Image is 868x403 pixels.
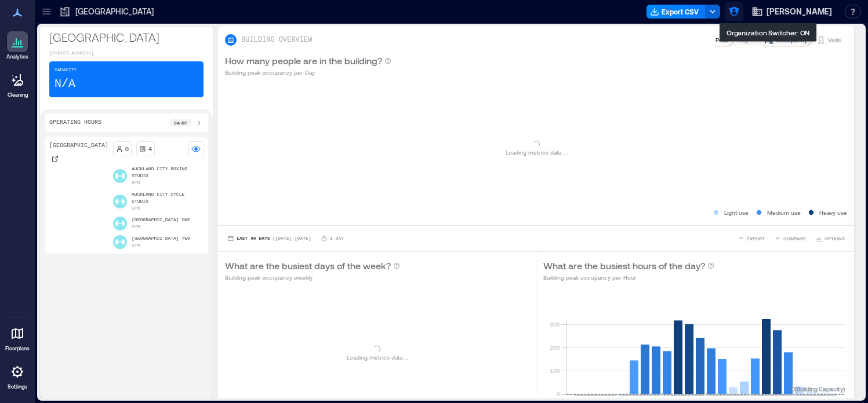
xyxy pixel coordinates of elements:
button: COMPARE [772,233,808,244]
button: OPTIONS [813,233,847,244]
p: 0 [125,144,129,153]
text: 12pm [707,397,718,402]
p: Gym [132,205,140,212]
p: Capacity [55,67,77,74]
p: How many people are in the building? [225,54,382,68]
p: Building peak occupancy per Day [225,68,391,77]
p: Auckland City Boxing Studio [132,166,204,179]
p: [GEOGRAPHIC_DATA] [75,6,154,17]
span: EXPORT [747,235,765,242]
p: Medium use [767,208,801,217]
p: Floorplans [5,345,30,352]
p: [GEOGRAPHIC_DATA] [49,141,108,151]
span: OPTIONS [825,235,845,242]
p: Analytics [6,53,28,60]
a: Floorplans [2,320,33,356]
p: 8a - 6p [174,119,187,126]
text: 8pm [795,397,804,402]
tspan: 200 [550,344,560,351]
p: Gym [132,242,140,249]
p: Building peak occupancy weekly [225,273,400,282]
text: 8am [663,397,671,402]
a: Analytics [3,28,32,64]
text: 12am [575,397,586,402]
p: Light use [724,208,749,217]
p: [GEOGRAPHIC_DATA] [49,29,204,45]
p: Loading metrics data ... [506,148,566,157]
tspan: 100 [550,367,560,374]
p: Avg [738,35,748,45]
p: N/A [55,76,75,92]
p: Heavy use [819,208,847,217]
p: BUILDING OVERVIEW [241,35,312,45]
p: Operating Hours [49,118,101,127]
p: Occupancy [776,35,807,45]
p: [GEOGRAPHIC_DATA] One [132,217,190,224]
text: 4pm [751,397,760,402]
span: [PERSON_NAME] [767,6,832,17]
p: [STREET_ADDRESS] [49,50,204,57]
tspan: 300 [550,321,560,328]
p: Gym [132,179,140,186]
p: Peak [716,35,728,45]
p: Loading metrics data ... [347,353,408,362]
p: 4 [148,144,152,153]
p: [GEOGRAPHIC_DATA] Two [132,235,190,242]
p: Visits [828,35,841,45]
p: Building peak occupancy per Hour [543,273,714,282]
a: Cleaning [3,66,32,102]
button: EXPORT [735,233,767,244]
button: Export CSV [647,5,706,19]
tspan: 0 [557,390,560,397]
p: Cleaning [8,91,28,98]
p: What are the busiest days of the week? [225,259,391,273]
span: COMPARE [783,235,806,242]
button: Last 90 Days |[DATE]-[DATE] [225,233,314,244]
p: What are the busiest hours of the day? [543,259,705,273]
p: Gym [132,224,140,230]
button: [PERSON_NAME] [748,2,836,21]
text: 4am [619,397,627,402]
a: Settings [3,358,31,394]
p: 1 Day [330,235,344,242]
p: Settings [8,383,27,390]
p: Auckland City Cycle Studio [132,191,204,205]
